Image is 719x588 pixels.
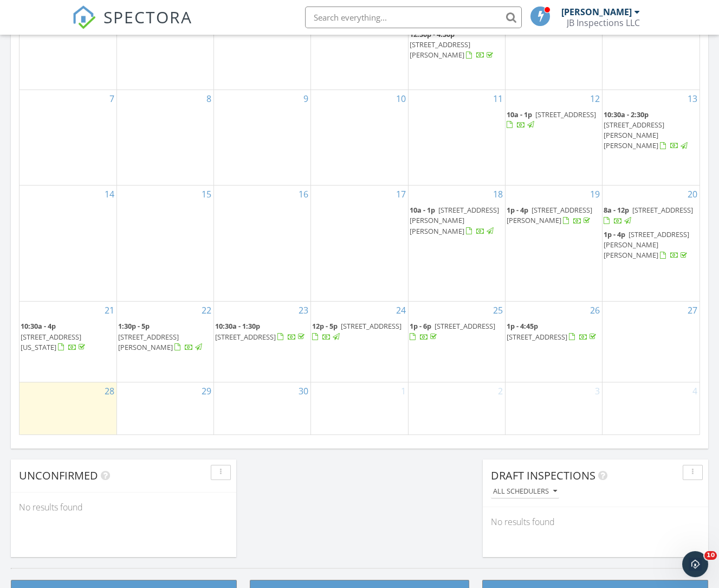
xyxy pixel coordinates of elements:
[435,321,495,331] span: [STREET_ADDRESS]
[604,110,689,151] a: 10:30a - 2:30p [STREET_ADDRESS][PERSON_NAME][PERSON_NAME]
[604,120,664,150] span: [STREET_ADDRESS][PERSON_NAME][PERSON_NAME]
[214,302,311,382] td: Go to September 23, 2025
[408,90,505,186] td: Go to September 11, 2025
[399,382,408,400] a: Go to October 1, 2025
[603,186,699,302] td: Go to September 20, 2025
[116,10,213,90] td: Go to September 1, 2025
[20,10,116,90] td: Go to August 31, 2025
[603,302,699,382] td: Go to September 27, 2025
[507,321,538,331] span: 1p - 4:45p
[491,302,505,319] a: Go to September 25, 2025
[685,302,699,319] a: Go to September 27, 2025
[103,5,192,28] span: SPECTORA
[214,382,311,435] td: Go to September 30, 2025
[296,186,310,203] a: Go to September 16, 2025
[215,320,309,343] a: 10:30a - 1:30p [STREET_ADDRESS]
[199,186,213,203] a: Go to September 15, 2025
[311,382,408,435] td: Go to October 1, 2025
[296,382,310,400] a: Go to September 30, 2025
[410,320,504,343] a: 1p - 6p [STREET_ADDRESS]
[561,7,632,17] div: [PERSON_NAME]
[507,204,601,227] a: 1p - 4p [STREET_ADDRESS][PERSON_NAME]
[604,229,689,260] a: 1p - 4p [STREET_ADDRESS][PERSON_NAME][PERSON_NAME]
[305,7,522,28] input: Search everything...
[567,17,640,28] div: JB Inspections LLC
[107,90,116,107] a: Go to September 7, 2025
[410,40,470,60] span: [STREET_ADDRESS][PERSON_NAME]
[604,229,625,239] span: 1p - 4p
[483,507,708,536] div: No results found
[102,302,116,319] a: Go to September 21, 2025
[20,90,116,186] td: Go to September 7, 2025
[21,320,115,354] a: 10:30a - 4p [STREET_ADDRESS][US_STATE]
[116,302,213,382] td: Go to September 22, 2025
[204,90,213,107] a: Go to September 8, 2025
[535,110,596,119] span: [STREET_ADDRESS]
[491,186,505,203] a: Go to September 18, 2025
[394,186,408,203] a: Go to September 17, 2025
[593,382,602,400] a: Go to October 3, 2025
[72,5,96,29] img: The Best Home Inspection Software - Spectora
[410,205,499,235] a: 10a - 1p [STREET_ADDRESS][PERSON_NAME][PERSON_NAME]
[214,186,311,302] td: Go to September 16, 2025
[410,204,504,238] a: 10a - 1p [STREET_ADDRESS][PERSON_NAME][PERSON_NAME]
[20,302,116,382] td: Go to September 21, 2025
[603,10,699,90] td: Go to September 6, 2025
[408,302,505,382] td: Go to September 25, 2025
[215,321,260,331] span: 10:30a - 1:30p
[301,90,310,107] a: Go to September 9, 2025
[118,321,204,351] a: 1:30p - 5p [STREET_ADDRESS][PERSON_NAME]
[496,382,505,400] a: Go to October 2, 2025
[588,90,602,107] a: Go to September 12, 2025
[311,302,408,382] td: Go to September 24, 2025
[408,10,505,90] td: Go to September 4, 2025
[410,321,495,341] a: 1p - 6p [STREET_ADDRESS]
[604,228,698,263] a: 1p - 4p [STREET_ADDRESS][PERSON_NAME][PERSON_NAME]
[21,321,56,331] span: 10:30a - 4p
[632,205,693,215] span: [STREET_ADDRESS]
[311,10,408,90] td: Go to September 3, 2025
[394,90,408,107] a: Go to September 10, 2025
[410,205,435,215] span: 10a - 1p
[604,229,689,260] span: [STREET_ADDRESS][PERSON_NAME][PERSON_NAME]
[505,302,602,382] td: Go to September 26, 2025
[118,321,150,331] span: 1:30p - 5p
[410,28,504,62] a: 12:30p - 4:30p [STREET_ADDRESS][PERSON_NAME]
[685,186,699,203] a: Go to September 20, 2025
[341,321,401,331] span: [STREET_ADDRESS]
[507,110,532,119] span: 10a - 1p
[690,382,699,400] a: Go to October 4, 2025
[215,332,276,342] span: [STREET_ADDRESS]
[491,484,559,499] button: All schedulers
[311,186,408,302] td: Go to September 17, 2025
[588,302,602,319] a: Go to September 26, 2025
[199,382,213,400] a: Go to September 29, 2025
[296,302,310,319] a: Go to September 23, 2025
[394,302,408,319] a: Go to September 24, 2025
[491,90,505,107] a: Go to September 11, 2025
[588,186,602,203] a: Go to September 19, 2025
[604,108,698,153] a: 10:30a - 2:30p [STREET_ADDRESS][PERSON_NAME][PERSON_NAME]
[491,468,595,483] span: Draft Inspections
[214,90,311,186] td: Go to September 9, 2025
[505,10,602,90] td: Go to September 5, 2025
[410,29,495,60] a: 12:30p - 4:30p [STREET_ADDRESS][PERSON_NAME]
[410,321,431,331] span: 1p - 6p
[704,551,717,560] span: 10
[116,186,213,302] td: Go to September 15, 2025
[312,321,338,331] span: 12p - 5p
[199,302,213,319] a: Go to September 22, 2025
[118,320,212,354] a: 1:30p - 5p [STREET_ADDRESS][PERSON_NAME]
[505,186,602,302] td: Go to September 19, 2025
[408,186,505,302] td: Go to September 18, 2025
[604,110,649,119] span: 10:30a - 2:30p
[11,493,236,522] div: No results found
[493,488,557,495] div: All schedulers
[21,321,87,351] a: 10:30a - 4p [STREET_ADDRESS][US_STATE]
[682,551,708,577] iframe: Intercom live chat
[507,205,528,215] span: 1p - 4p
[312,320,406,343] a: 12p - 5p [STREET_ADDRESS]
[505,382,602,435] td: Go to October 3, 2025
[505,90,602,186] td: Go to September 12, 2025
[507,332,567,342] span: [STREET_ADDRESS]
